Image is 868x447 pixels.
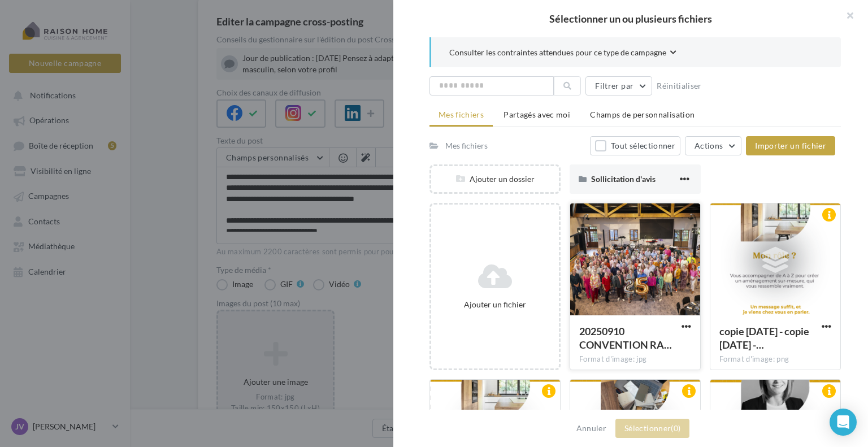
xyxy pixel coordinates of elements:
h2: Sélectionner un ou plusieurs fichiers [411,14,850,24]
span: Sollicitation d'avis [591,174,656,184]
span: Mes fichiers [439,110,484,119]
div: Ajouter un fichier [436,299,554,310]
div: Format d'image: jpg [579,354,691,364]
button: Importer un fichier [746,136,835,155]
span: (0) [671,423,680,433]
div: Open Intercom Messenger [830,409,857,436]
span: Champs de personnalisation [590,110,695,119]
div: Format d'image: png [719,354,831,364]
span: copie 01-09-2025 - copie 01-09-2025 - story-concept-3 [719,325,809,351]
button: Consulter les contraintes attendues pour ce type de campagne [449,46,676,60]
button: Filtrer par [585,76,652,96]
button: Tout sélectionner [590,136,680,155]
span: Consulter les contraintes attendues pour ce type de campagne [449,47,666,58]
span: 20250910 CONVENTION RAISON HOME web-1 [579,325,672,351]
span: Importer un fichier [755,141,826,150]
span: Actions [695,141,723,150]
button: Réinitialiser [652,79,706,93]
span: Partagés avec moi [504,110,570,119]
div: Ajouter un dossier [431,173,559,185]
button: Sélectionner(0) [615,419,689,438]
button: Annuler [572,422,611,435]
div: Mes fichiers [445,140,488,151]
button: Actions [685,136,741,155]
